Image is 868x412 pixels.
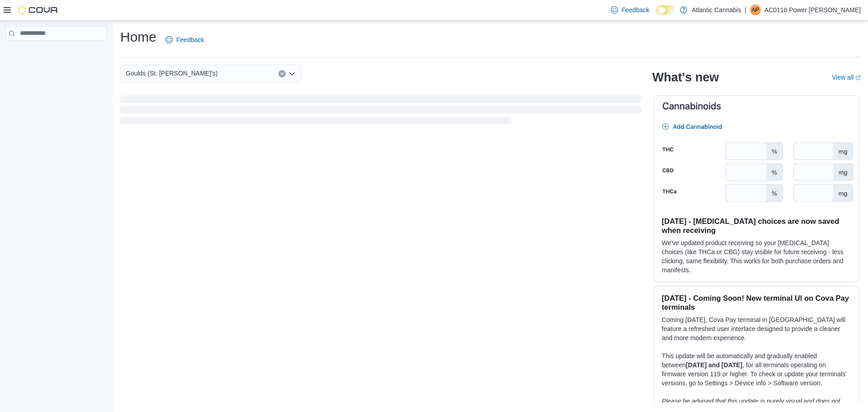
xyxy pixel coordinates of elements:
[832,74,861,81] a: View allExternal link
[607,1,653,19] a: Feedback
[692,5,741,15] p: Atlantic Cannabis
[278,70,286,77] button: Clear input
[652,70,719,85] h2: What's new
[656,15,657,15] span: Dark Mode
[750,5,761,15] div: AC0110 Power Mike
[5,43,107,64] nav: Complex example
[855,75,861,81] svg: External link
[686,361,742,369] strong: [DATE] and [DATE]
[662,217,851,235] h3: [DATE] - [MEDICAL_DATA] choices are now saved when receiving
[745,5,746,15] p: |
[662,294,851,312] h3: [DATE] - Coming Soon! New terminal UI on Cova Pay terminals
[752,5,759,15] span: AP
[18,5,59,14] img: Cova
[120,97,642,126] span: Loading
[120,28,156,46] h1: Home
[176,35,204,44] span: Feedback
[662,351,851,388] p: This update will be automatically and gradually enabled between , for all terminals operating on ...
[162,31,208,49] a: Feedback
[288,70,296,77] button: Open list of options
[764,5,861,15] p: AC0110 Power [PERSON_NAME]
[126,68,217,79] span: Goulds (St. [PERSON_NAME]'s)
[622,5,649,14] span: Feedback
[656,5,675,15] input: Dark Mode
[662,238,851,275] p: We've updated product receiving so your [MEDICAL_DATA] choices (like THCa or CBG) stay visible fo...
[662,315,851,342] p: Coming [DATE], Cova Pay terminal in [GEOGRAPHIC_DATA] will feature a refreshed user interface des...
